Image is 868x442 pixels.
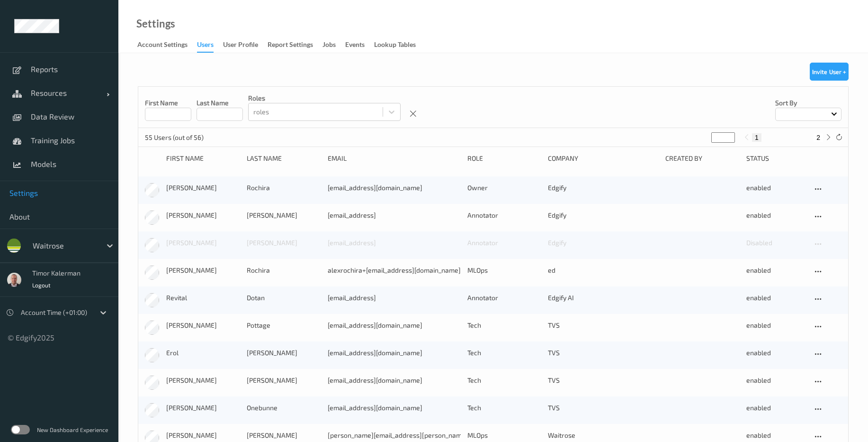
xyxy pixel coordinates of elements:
[746,431,805,440] div: enabled
[247,376,321,385] div: [PERSON_NAME]
[467,238,541,248] div: Annotator
[746,211,805,220] div: enabled
[328,293,461,303] div: [EMAIL_ADDRESS]
[775,98,841,108] p: Sort by
[223,40,258,52] div: User Profile
[328,266,461,275] div: alexrochira+[EMAIL_ADDRESS][DOMAIN_NAME]
[197,40,214,53] div: users
[548,321,659,330] div: TVS
[223,38,268,52] a: User Profile
[247,348,321,358] div: [PERSON_NAME]
[467,211,541,220] div: Annotator
[268,38,322,52] a: Report Settings
[548,431,659,440] div: Waitrose
[746,348,805,358] div: enabled
[247,431,321,440] div: [PERSON_NAME]
[467,403,541,413] div: Tech
[467,154,541,163] div: Role
[137,40,188,52] div: Account Settings
[374,38,425,52] a: Lookup Tables
[746,293,805,303] div: enabled
[548,154,659,163] div: Company
[328,154,461,163] div: Email
[467,431,541,440] div: MLOps
[247,211,321,220] div: [PERSON_NAME]
[166,183,240,193] div: [PERSON_NAME]
[467,376,541,385] div: Tech
[166,376,240,385] div: [PERSON_NAME]
[467,183,541,193] div: Owner
[322,40,336,52] div: Jobs
[345,40,365,52] div: events
[247,266,321,275] div: Rochira
[752,133,761,142] button: 1
[328,238,461,248] div: [EMAIL_ADDRESS]
[197,38,223,53] a: users
[810,63,849,81] button: Invite User +
[322,38,345,52] a: Jobs
[166,431,240,440] div: [PERSON_NAME]
[328,376,461,385] div: [EMAIL_ADDRESS][DOMAIN_NAME]
[467,293,541,303] div: Annotator
[247,154,321,163] div: Last Name
[166,238,240,248] div: [PERSON_NAME]
[814,133,823,142] button: 2
[166,266,240,275] div: [PERSON_NAME]
[746,403,805,413] div: enabled
[247,293,321,303] div: Dotan
[345,38,374,52] a: events
[467,266,541,275] div: MLOps
[548,293,659,303] div: Edgify AI
[328,321,461,330] div: [EMAIL_ADDRESS][DOMAIN_NAME]
[328,183,461,193] div: [EMAIL_ADDRESS][DOMAIN_NAME]
[328,431,461,440] div: [PERSON_NAME][EMAIL_ADDRESS][PERSON_NAME][DOMAIN_NAME]
[166,211,240,220] div: [PERSON_NAME]
[248,93,401,103] p: roles
[548,266,659,275] div: ed
[548,183,659,193] div: Edgify
[166,321,240,330] div: [PERSON_NAME]
[328,403,461,413] div: [EMAIL_ADDRESS][DOMAIN_NAME]
[197,98,243,108] p: Last Name
[746,183,805,193] div: enabled
[548,376,659,385] div: TVS
[467,321,541,330] div: Tech
[746,376,805,385] div: enabled
[548,238,659,248] div: Edgify
[746,238,805,248] div: Disabled
[374,40,416,52] div: Lookup Tables
[166,293,240,303] div: Revital
[268,40,313,52] div: Report Settings
[548,403,659,413] div: TVS
[548,211,659,220] div: Edgify
[247,403,321,413] div: Onebunne
[247,183,321,193] div: Rochira
[746,266,805,275] div: enabled
[145,133,216,142] p: 55 Users (out of 56)
[136,19,175,28] a: Settings
[145,98,191,108] p: First Name
[665,154,739,163] div: Created By
[247,238,321,248] div: [PERSON_NAME]
[166,154,240,163] div: First Name
[548,348,659,358] div: TVS
[746,154,805,163] div: Status
[328,211,461,220] div: [EMAIL_ADDRESS]
[166,403,240,413] div: [PERSON_NAME]
[247,321,321,330] div: Pottage
[166,348,240,358] div: Erol
[746,321,805,330] div: enabled
[467,348,541,358] div: Tech
[328,348,461,358] div: [EMAIL_ADDRESS][DOMAIN_NAME]
[137,38,197,52] a: Account Settings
